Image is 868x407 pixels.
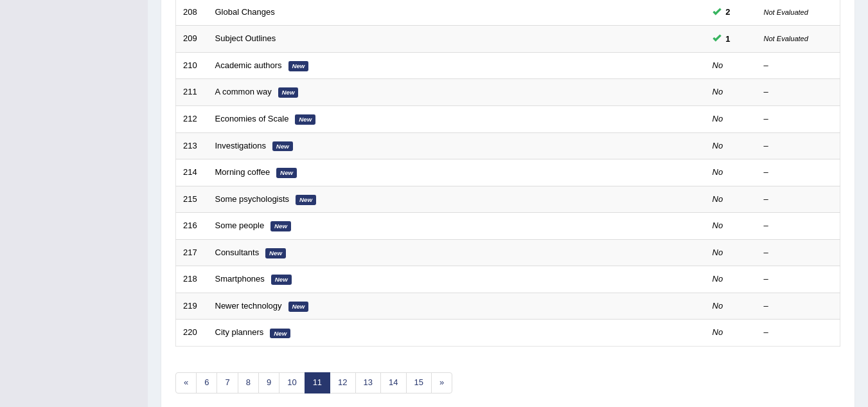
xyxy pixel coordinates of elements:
[215,274,265,284] a: Smartphones
[431,372,452,393] a: »
[176,293,208,320] td: 219
[279,372,305,393] a: 10
[176,105,208,132] td: 212
[295,114,315,125] em: New
[215,7,275,17] a: Global Changes
[406,372,432,393] a: 15
[215,248,260,257] a: Consultants
[764,60,833,72] div: –
[713,167,723,177] em: No
[175,372,197,393] a: «
[288,61,309,71] em: New
[217,372,238,393] a: 7
[764,273,833,285] div: –
[176,186,208,213] td: 215
[271,275,292,285] em: New
[305,372,330,393] a: 11
[176,79,208,106] td: 211
[764,140,833,152] div: –
[721,5,736,19] span: You can still take this question
[713,114,723,123] em: No
[278,87,299,98] em: New
[764,220,833,232] div: –
[215,114,289,123] a: Economies of Scale
[215,327,264,337] a: City planners
[215,87,272,96] a: A common way
[713,87,723,96] em: No
[764,327,833,339] div: –
[764,167,833,179] div: –
[215,60,282,70] a: Academic authors
[215,221,265,230] a: Some people
[764,247,833,259] div: –
[764,300,833,312] div: –
[270,221,291,231] em: New
[713,248,723,257] em: No
[215,141,267,150] a: Investigations
[764,194,833,206] div: –
[215,194,290,204] a: Some psychologists
[713,274,723,284] em: No
[176,159,208,186] td: 214
[355,372,381,393] a: 13
[196,372,217,393] a: 6
[215,167,270,177] a: Morning coffee
[713,60,723,70] em: No
[265,248,286,258] em: New
[713,141,723,150] em: No
[764,35,808,42] small: Not Evaluated
[713,327,723,337] em: No
[713,194,723,204] em: No
[272,141,293,152] em: New
[258,372,279,393] a: 9
[764,113,833,125] div: –
[176,320,208,347] td: 220
[330,372,355,393] a: 12
[176,132,208,159] td: 213
[288,302,309,312] em: New
[276,168,297,178] em: New
[764,86,833,98] div: –
[238,372,259,393] a: 8
[176,52,208,79] td: 210
[764,8,808,16] small: Not Evaluated
[296,195,316,205] em: New
[176,213,208,240] td: 216
[176,266,208,293] td: 218
[270,329,290,339] em: New
[215,33,276,43] a: Subject Outlines
[215,301,282,311] a: Newer technology
[380,372,406,393] a: 14
[176,239,208,266] td: 217
[176,26,208,53] td: 209
[713,301,723,311] em: No
[713,221,723,230] em: No
[721,32,736,46] span: You can still take this question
